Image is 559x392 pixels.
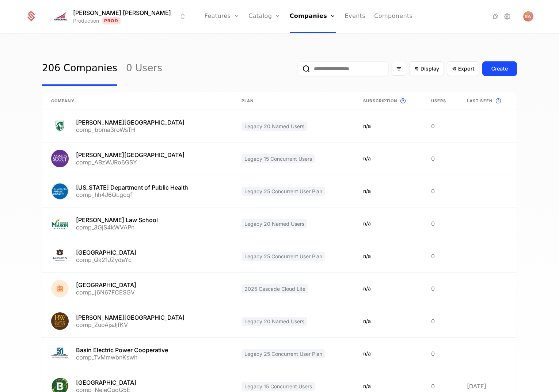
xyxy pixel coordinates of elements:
img: Bradley Wagner [523,11,533,22]
span: Prod [102,17,121,24]
th: Users [422,92,458,110]
button: Create [482,61,517,76]
button: Export [447,61,479,76]
th: Plan [233,92,354,110]
div: Production [73,17,99,24]
img: Hannon Hill [52,11,69,22]
div: Create [491,65,508,72]
span: Last seen [467,98,493,104]
a: 206 Companies [42,52,117,86]
a: Integrations [491,12,500,21]
a: 0 Users [126,52,162,86]
span: Subscription [363,98,397,104]
a: Settings [503,12,512,21]
span: [PERSON_NAME] [PERSON_NAME] [73,8,171,17]
th: Company [42,92,233,110]
span: Display [421,65,439,72]
button: Filter options [392,62,406,76]
button: Open user button [523,11,533,22]
button: Select environment [54,8,187,24]
span: Export [458,65,475,72]
button: Display [409,61,444,76]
